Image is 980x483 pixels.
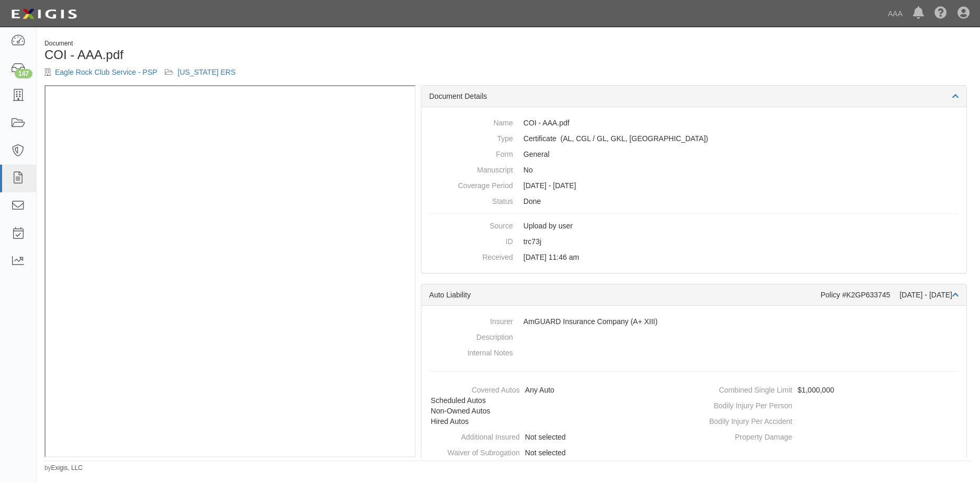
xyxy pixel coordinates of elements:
[426,429,520,442] dt: Additional Insured
[429,234,959,249] dd: trc73j
[429,178,513,191] dt: Coverage Period
[177,68,236,76] a: [US_STATE] ERS
[429,115,959,131] dd: COI - AAA.pdf
[429,314,959,329] dd: AmGUARD Insurance Company (A+ XIII)
[429,249,513,262] dt: Received
[698,429,792,442] dt: Property Damage
[429,218,959,234] dd: Upload by user
[426,445,520,458] dt: Waiver of Subrogation
[429,345,513,358] dt: Internal Notes
[55,68,157,76] a: Eagle Rock Club Service - PSP
[44,48,500,62] h1: COI - AAA.pdf
[429,131,513,144] dt: Type
[426,429,690,445] dd: Not selected
[429,234,513,247] dt: ID
[429,146,513,159] dt: Form
[698,413,792,427] dt: Bodily Injury Per Accident
[51,464,83,471] a: Exigis, LLC
[429,146,959,162] dd: General
[426,382,520,395] dt: Covered Autos
[698,382,962,398] dd: $1,000,000
[44,464,83,473] small: by
[421,86,966,107] div: Document Details
[429,249,959,265] dd: [DATE] 11:46 am
[15,69,32,78] div: 147
[934,7,947,20] i: Help Center - Complianz
[44,39,500,48] div: Document
[429,329,513,342] dt: Description
[429,162,959,178] dd: No
[883,3,908,24] a: AAA
[429,314,513,327] dt: Insurer
[429,218,513,231] dt: Source
[429,162,513,175] dt: Manuscript
[820,290,959,300] div: Policy #K2GP633745 [DATE] - [DATE]
[429,115,513,128] dt: Name
[429,131,959,146] dd: Auto Liability Commercial General Liability / Garage Liability Garage Keepers Liability On-Hook
[8,5,80,24] img: logo-5460c22ac91f19d4615b14bd174203de0afe785f0fc80cf4dbbc73dc1793850b.png
[429,290,821,300] div: Auto Liability
[426,382,690,429] dd: Any Auto, Scheduled Autos, Non-Owned Autos, Hired Autos
[429,193,959,209] dd: Done
[698,398,792,411] dt: Bodily Injury Per Person
[429,178,959,193] dd: [DATE] - [DATE]
[698,382,792,395] dt: Combined Single Limit
[429,193,513,206] dt: Status
[426,445,690,461] dd: Not selected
